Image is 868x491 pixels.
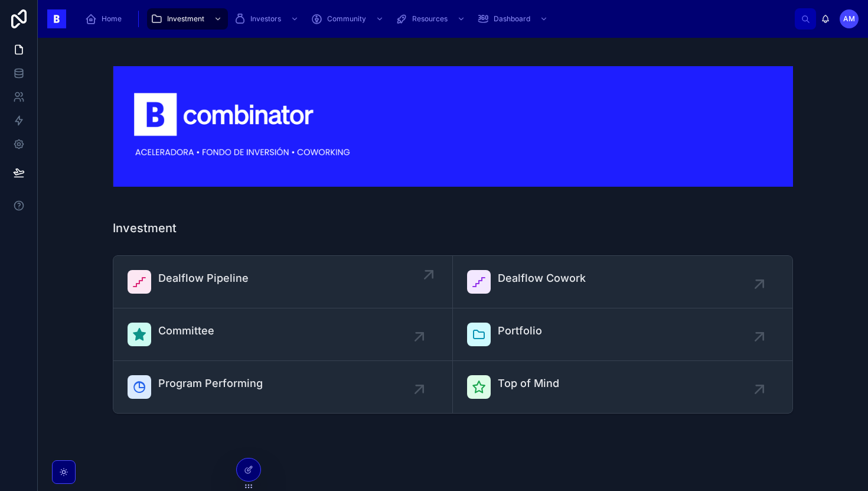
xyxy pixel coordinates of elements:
span: Committee [158,323,214,339]
a: Community [307,8,390,30]
a: Dealflow Pipeline [113,256,453,308]
a: Top of Mind [453,361,792,413]
a: Dashboard [474,8,554,30]
a: Program Performing [113,361,453,413]
span: Investors [250,14,281,24]
span: Community [327,14,366,24]
span: Home [102,14,122,24]
div: scrollable content [76,6,795,32]
a: Dealflow Cowork [453,256,792,308]
span: Top of Mind [498,375,559,392]
span: Program Performing [158,375,263,392]
span: Portfolio [498,323,542,339]
h1: Investment [113,220,177,236]
span: Dealflow Cowork [498,270,586,287]
span: Resources [412,14,448,24]
span: Investment [167,14,204,24]
a: Home [81,8,130,30]
a: Portfolio [453,308,792,361]
img: 18590-Captura-de-Pantalla-2024-03-07-a-las-17.49.44.png [113,66,793,187]
a: Investors [230,8,305,30]
a: Committee [113,308,453,361]
span: Dashboard [494,14,530,24]
a: Resources [392,8,471,30]
span: Dealflow Pipeline [158,270,249,287]
a: Investment [147,8,228,30]
img: App logo [47,9,66,28]
span: AM [843,14,855,24]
